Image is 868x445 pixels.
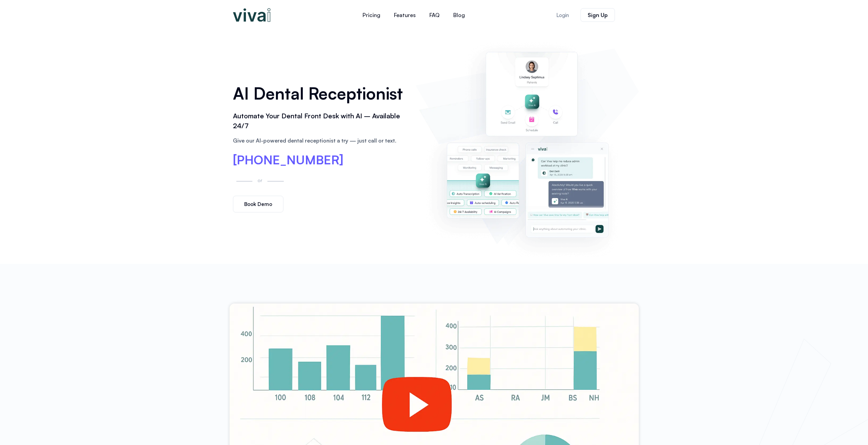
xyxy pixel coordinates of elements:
a: Features [387,7,423,23]
span: Book Demo [244,202,272,207]
a: FAQ [423,7,446,23]
a: Blog [446,7,472,23]
h2: Automate Your Dental Front Desk with AI – Available 24/7 [233,111,409,131]
a: Book Demo [233,196,283,212]
h1: AI Dental Receptionist [233,81,409,105]
a: Login [548,9,577,22]
span: Login [556,13,569,18]
img: AI dental receptionist dashboard – virtual receptionist dental office [419,37,635,257]
span: Sign Up [588,12,608,18]
a: [PHONE_NUMBER] [233,154,343,166]
p: or [256,176,264,184]
p: Give our AI-powered dental receptionist a try — just call or text. [233,136,409,145]
nav: Menu [315,7,513,23]
a: Sign Up [580,8,615,22]
a: Pricing [356,7,387,23]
